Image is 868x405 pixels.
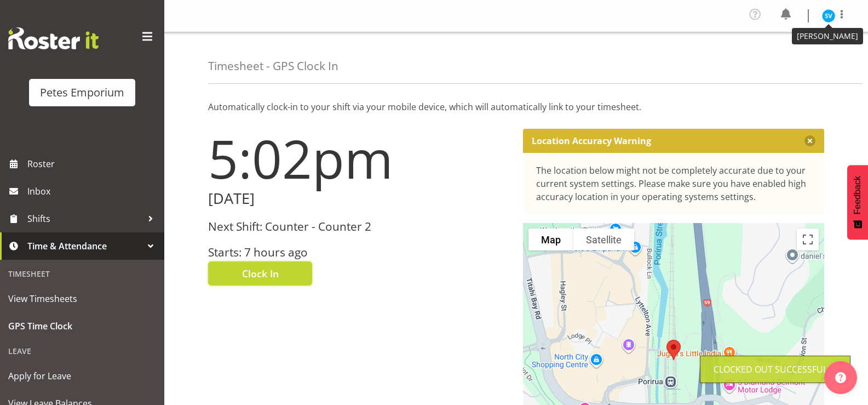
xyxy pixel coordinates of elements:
span: Inbox [27,183,159,199]
span: GPS Time Clock [8,318,156,334]
span: Feedback [853,176,863,214]
h3: Starts: 7 hours ago [208,246,510,259]
div: Petes Emporium [40,84,124,101]
a: Apply for Leave [3,362,162,390]
span: View Timesheets [8,290,156,307]
a: View Timesheets [3,285,162,312]
div: Timesheet [3,263,162,285]
img: sasha-vandervalk6911.jpg [822,9,835,22]
h2: [DATE] [208,190,510,207]
span: Apply for Leave [8,368,156,384]
img: help-xxl-2.png [835,372,846,383]
div: Leave [3,340,162,362]
div: Clocked out Successfully [714,363,837,376]
h4: Timesheet - GPS Clock In [208,60,338,72]
div: The location below might not be completely accurate due to your current system settings. Please m... [536,164,812,203]
h1: 5:02pm [208,129,510,188]
button: Close message [804,135,815,146]
button: Show satellite imagery [573,229,634,250]
h3: Next Shift: Counter - Counter 2 [208,220,510,233]
span: Roster [27,156,159,172]
button: Clock In [208,261,312,286]
button: Feedback - Show survey [847,165,868,239]
p: Location Accuracy Warning [532,135,651,146]
span: Clock In [242,266,279,281]
p: Automatically clock-in to your shift via your mobile device, which will automatically link to you... [208,100,824,113]
span: Time & Attendance [27,238,142,254]
button: Toggle fullscreen view [797,229,819,250]
a: GPS Time Clock [3,312,162,340]
span: Shifts [27,210,142,227]
button: Show street map [528,229,573,250]
img: Rosterit website logo [8,27,99,49]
